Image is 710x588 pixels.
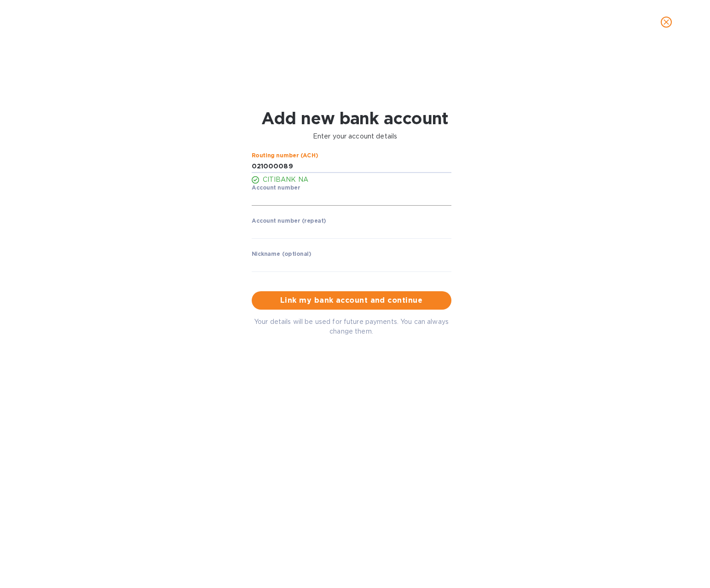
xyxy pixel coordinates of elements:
[252,219,326,224] label: Account number (repeat)
[261,109,449,128] h1: Add new bank account
[252,317,451,336] p: Your details will be used for future payments. You can always change them.
[261,132,449,141] p: Enter your account details
[252,252,312,257] label: Nickname (optional)
[655,11,677,33] button: close
[252,185,300,191] label: Account number
[252,291,451,310] button: Link my bank account and continue
[252,153,318,158] label: Routing number (ACH)
[259,295,444,306] span: Link my bank account and continue
[263,175,451,184] p: CITIBANK NA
